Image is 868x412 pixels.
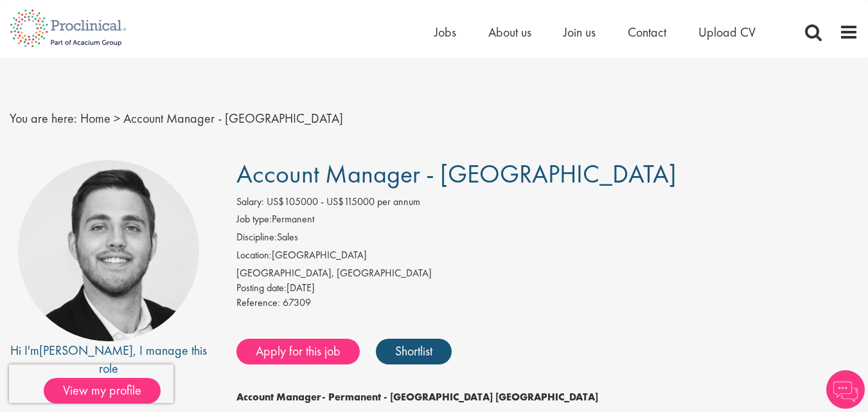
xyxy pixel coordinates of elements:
div: [DATE] [236,281,858,296]
img: Chatbot [826,370,865,409]
a: Upload CV [698,24,756,40]
a: breadcrumb link [80,110,111,127]
label: Salary: [236,195,264,210]
a: Jobs [434,24,456,40]
div: Hi I'm , I manage this role [10,341,208,378]
strong: Account Manager [236,390,322,404]
img: imeage of recruiter Parker Jensen [18,160,199,341]
span: Account Manager - [GEOGRAPHIC_DATA] [123,110,343,127]
span: You are here: [10,110,77,127]
span: > [114,110,120,127]
label: Job type: [236,212,272,227]
a: Contact [628,24,666,40]
span: Account Manager - [GEOGRAPHIC_DATA] [236,157,677,190]
label: Location: [236,248,272,263]
a: Join us [563,24,596,40]
label: Reference: [236,296,280,310]
span: 67309 [283,296,311,309]
span: US$105000 - US$115000 per annum [267,195,420,208]
a: Shortlist [376,339,452,364]
a: [PERSON_NAME] [39,342,133,359]
span: Posting date: [236,281,287,294]
label: Discipline: [236,230,277,245]
strong: - Permanent - [GEOGRAPHIC_DATA] [GEOGRAPHIC_DATA] [322,390,598,404]
a: About us [488,24,531,40]
li: Sales [236,230,858,248]
div: [GEOGRAPHIC_DATA], [GEOGRAPHIC_DATA] [236,266,858,281]
iframe: reCAPTCHA [9,364,173,403]
li: Permanent [236,212,858,230]
a: Apply for this job [236,339,360,364]
li: [GEOGRAPHIC_DATA] [236,248,858,266]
